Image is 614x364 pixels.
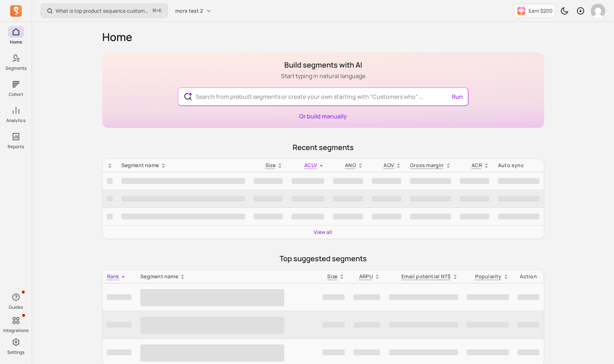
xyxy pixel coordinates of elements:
[359,273,373,280] p: ARPU
[410,162,444,169] p: Gross margin
[460,178,489,184] span: ‌
[345,162,356,169] span: ANO
[107,349,132,355] span: ‌
[10,39,22,45] p: Home
[557,4,572,18] button: Toggle dark mode
[56,7,150,15] p: What is top product sequence customer purchase the most in last 90 days?
[518,294,539,300] span: ‌
[333,196,363,202] span: ‌
[471,162,482,169] p: ACR
[281,60,365,70] h1: Build segments with AI
[121,196,245,202] span: ‌
[107,294,132,300] span: ‌
[353,294,380,300] span: ‌
[372,178,401,184] span: ‌
[175,7,203,15] span: mors test 2
[292,214,324,219] span: ‌
[389,294,458,300] span: ‌
[410,214,451,219] span: ‌
[410,196,451,202] span: ‌
[121,162,245,169] div: Segment name
[353,349,380,355] span: ‌
[140,317,284,334] span: ‌
[299,112,347,120] a: Or build manually
[153,7,162,15] span: +
[372,196,401,202] span: ‌
[467,294,509,300] span: ‌
[41,4,168,18] button: What is top product sequence customer purchase the most in last 90 days?⌘+K
[449,89,466,104] button: Run
[389,322,458,328] span: ‌
[152,7,156,16] kbd: ⌘
[6,118,25,124] p: Analytics
[102,254,544,264] p: Top suggested segments
[401,273,451,280] p: Email potential NT$
[333,178,363,184] span: ‌
[107,273,119,280] span: Rank
[107,322,132,328] span: ‌
[107,214,113,219] span: ‌
[190,88,456,105] input: Search from prebuilt segments or create your own starting with “Customers who” ...
[5,65,27,71] p: Segments
[121,214,245,219] span: ‌
[102,142,544,153] p: Recent segments
[292,178,324,184] span: ‌
[460,214,489,219] span: ‌
[7,349,24,355] p: Settings
[304,162,317,169] span: ACLV
[140,273,313,280] div: Segment name
[140,289,284,306] span: ‌
[372,214,401,219] span: ‌
[591,4,605,18] img: avatar
[107,178,113,184] span: ‌
[498,178,539,184] span: ‌
[518,349,539,355] span: ‌
[8,144,24,150] p: Reports
[475,273,502,280] p: Popularity
[281,72,365,80] p: Start typing in natural language
[518,322,539,328] span: ‌
[314,228,332,236] a: View all
[322,294,345,300] span: ‌
[9,92,23,97] p: Cohort
[333,214,363,219] span: ‌
[171,4,216,17] button: mors test 2
[389,349,458,355] span: ‌
[498,162,539,169] div: Auto sync
[353,322,380,328] span: ‌
[529,7,553,15] p: Earn $200
[322,349,345,355] span: ‌
[384,162,394,169] p: AOV
[467,349,509,355] span: ‌
[467,322,509,328] span: ‌
[518,273,539,280] div: Action
[498,196,539,202] span: ‌
[9,304,23,310] p: Guides
[8,290,24,312] button: Guides
[107,196,113,202] span: ‌
[3,328,28,333] p: Integrations
[254,178,283,184] span: ‌
[254,196,283,202] span: ‌
[514,4,556,18] button: Earn $200
[265,162,276,169] span: Size
[102,31,544,44] h1: Home
[327,273,337,280] span: Size
[121,178,245,184] span: ‌
[140,344,284,361] span: ‌
[322,322,345,328] span: ‌
[460,196,489,202] span: ‌
[159,8,162,14] kbd: K
[292,196,324,202] span: ‌
[498,214,539,219] span: ‌
[410,178,451,184] span: ‌
[254,214,283,219] span: ‌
